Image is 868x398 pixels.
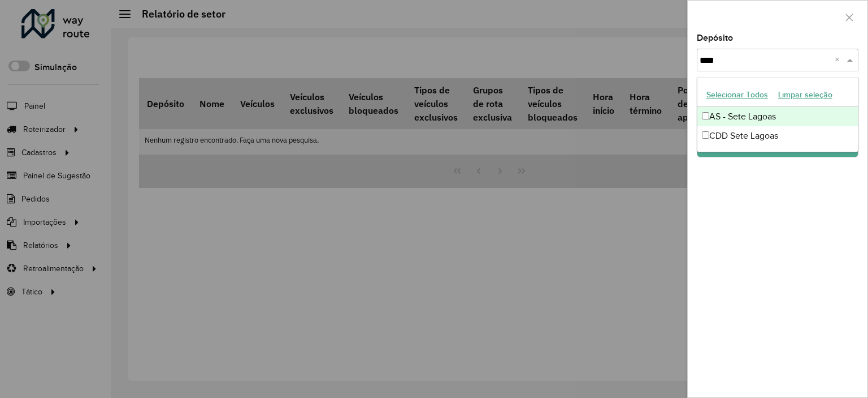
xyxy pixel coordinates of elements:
div: AS - Sete Lagoas [697,107,858,126]
span: Clear all [835,53,844,67]
button: Selecionar Todos [701,86,773,104]
div: CDD Sete Lagoas [697,126,858,145]
ng-dropdown-panel: Options list [697,77,858,152]
label: Depósito [697,31,733,45]
button: Limpar seleção [773,86,837,104]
